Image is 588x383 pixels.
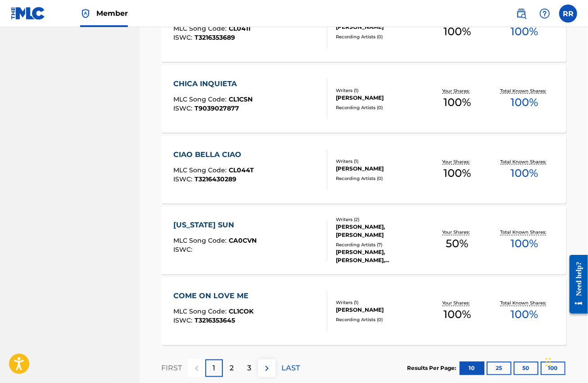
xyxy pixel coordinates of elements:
[194,175,236,183] span: T3216430289
[443,88,472,94] p: Your Shares:
[487,362,511,375] button: 25
[247,363,251,374] p: 3
[229,95,253,103] span: CL1CSN
[443,94,471,111] span: 100 %
[229,237,257,245] span: CA0CVN
[511,307,538,323] span: 100 %
[194,317,235,325] span: T3216353645
[194,33,235,42] span: T3216353689
[173,246,194,254] span: ISWC :
[446,236,469,252] span: 50 %
[336,165,424,173] div: [PERSON_NAME]
[512,5,530,23] a: Public Search
[173,220,257,231] div: [US_STATE] SUN
[559,5,577,23] div: User Menu
[501,88,549,94] p: Total Known Shares:
[336,223,424,240] div: [PERSON_NAME], [PERSON_NAME]
[336,87,424,94] div: Writers ( 1 )
[443,165,471,181] span: 100 %
[511,236,538,252] span: 100 %
[336,306,424,314] div: [PERSON_NAME]
[336,94,424,102] div: [PERSON_NAME]
[539,8,550,19] img: help
[161,363,182,374] p: FIRST
[514,362,538,375] button: 50
[536,5,554,23] div: Help
[80,8,91,19] img: Top Rightsholder
[161,65,566,133] a: CHICA INQUIETAMLC Song Code:CL1CSNISWC:T9039027877Writers (1)[PERSON_NAME]Recording Artists (0)Yo...
[443,229,472,236] p: Your Shares:
[336,242,424,249] div: Recording Artists ( 7 )
[173,291,253,302] div: COME ON LOVE ME
[230,363,234,374] p: 2
[501,229,549,236] p: Total Known Shares:
[501,158,549,165] p: Total Known Shares:
[443,300,472,307] p: Your Shares:
[213,363,216,374] p: 1
[161,136,566,203] a: CIAO BELLA CIAOMLC Song Code:CL044TISWC:T3216430289Writers (1)[PERSON_NAME]Recording Artists (0)Y...
[336,217,424,223] div: Writers ( 2 )
[173,104,194,112] span: ISWC :
[229,166,254,174] span: CL044T
[336,175,424,182] div: Recording Artists ( 0 )
[161,277,566,345] a: COME ON LOVE MEMLC Song Code:CL1COKISWC:T3216353645Writers (1)[PERSON_NAME]Recording Artists (0)Y...
[336,317,424,323] div: Recording Artists ( 0 )
[173,149,254,160] div: CIAO BELLA CIAO
[563,248,588,321] iframe: Resource Center
[173,95,229,103] span: MLC Song Code :
[194,104,239,112] span: T9039027877
[262,363,272,374] img: right
[511,94,538,111] span: 100 %
[173,78,253,89] div: CHICA INQUIETA
[501,300,549,307] p: Total Known Shares:
[173,175,194,183] span: ISWC :
[336,249,424,265] div: [PERSON_NAME], [PERSON_NAME], [PERSON_NAME], [PERSON_NAME], [PERSON_NAME]
[173,33,194,42] span: ISWC :
[336,104,424,111] div: Recording Artists ( 0 )
[541,362,565,375] button: 100
[161,207,566,274] a: [US_STATE] SUNMLC Song Code:CA0CVNISWC:Writers (2)[PERSON_NAME], [PERSON_NAME]Recording Artists (...
[336,300,424,306] div: Writers ( 1 )
[173,24,229,32] span: MLC Song Code :
[511,23,538,40] span: 100 %
[173,237,229,245] span: MLC Song Code :
[96,8,128,18] span: Member
[543,340,588,383] iframe: Chat Widget
[443,158,472,165] p: Your Shares:
[460,362,484,375] button: 10
[336,158,424,165] div: Writers ( 1 )
[229,24,250,32] span: CL0411
[281,363,300,374] p: LAST
[173,308,229,316] span: MLC Song Code :
[407,365,458,373] p: Results Per Page:
[516,8,527,19] img: search
[11,7,45,20] img: MLC Logo
[443,23,471,40] span: 100 %
[546,349,551,376] div: Drag
[511,165,538,181] span: 100 %
[229,308,253,316] span: CL1COK
[173,166,229,174] span: MLC Song Code :
[336,33,424,40] div: Recording Artists ( 0 )
[443,307,471,323] span: 100 %
[173,317,194,325] span: ISWC :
